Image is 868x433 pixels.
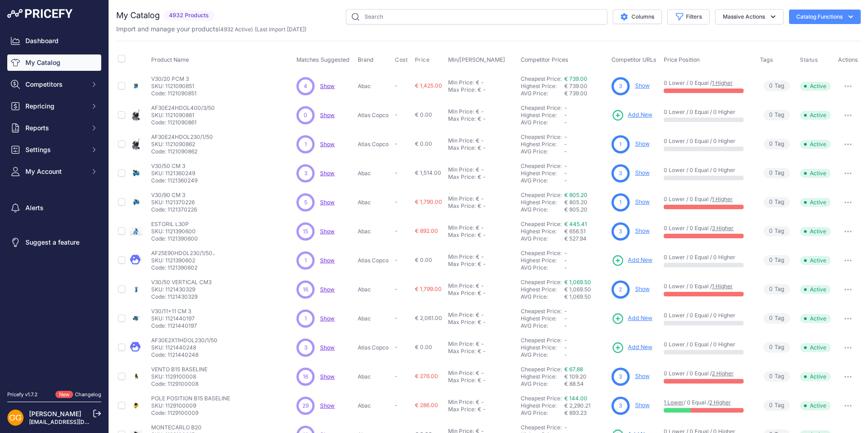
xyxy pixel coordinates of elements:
[764,110,790,120] span: Tag
[358,199,391,206] p: Abac
[448,253,474,261] div: Min Price:
[667,9,710,25] button: Filters
[613,10,662,24] button: Columns
[619,169,622,177] span: 3
[800,111,831,120] span: Active
[220,26,251,33] a: 4932 Active
[564,228,586,235] span: € 656.51
[320,83,335,89] span: Show
[478,261,481,268] div: €
[521,424,562,431] a: Cheapest Price:
[448,166,474,173] div: Min Price:
[151,112,215,119] p: SKU: 1121090861
[415,256,432,263] span: € 0.00
[712,196,733,202] a: 1 Higher
[564,104,567,111] span: -
[304,169,307,177] span: 3
[769,285,773,294] span: 0
[521,177,564,184] div: AVG Price:
[448,56,505,63] span: Min/[PERSON_NAME]
[218,26,253,33] span: ( )
[838,56,858,63] span: Actions
[151,221,198,228] p: ESTORIL L30P
[769,140,773,148] span: 0
[395,111,398,118] span: -
[628,314,652,323] span: Add New
[7,120,101,136] button: Reports
[151,250,215,257] p: AF25E90HDOL230/1/50..
[320,112,335,118] span: Show
[521,192,562,198] a: Cheapest Price:
[395,227,398,234] span: -
[521,221,562,227] a: Cheapest Price:
[25,123,85,133] span: Reports
[800,227,831,236] span: Active
[764,226,790,236] span: Tag
[320,257,335,264] span: Show
[619,82,622,90] span: 3
[476,166,479,173] div: €
[564,75,587,82] a: € 739.00
[320,170,335,177] a: Show
[612,254,652,267] a: Add New
[521,279,562,285] a: Cheapest Price:
[395,198,398,205] span: -
[612,341,652,354] a: Add New
[151,177,197,184] p: Code: 1121360249
[564,162,567,169] span: -
[521,141,564,148] div: Highest Price:
[521,75,562,82] a: Cheapest Price:
[346,9,607,25] input: Search
[320,315,335,322] a: Show
[635,82,650,89] a: Show
[478,86,481,93] div: €
[800,140,831,149] span: Active
[564,395,587,402] a: € 144.00
[612,109,652,122] a: Add New
[358,56,374,63] span: Brand
[564,192,587,198] a: € 805.20
[715,9,784,25] button: Massive Actions
[151,56,189,63] span: Product Name
[764,284,790,295] span: Tag
[521,286,564,293] div: Highest Price:
[476,79,479,86] div: €
[769,256,773,265] span: 0
[800,82,831,91] span: Active
[709,399,731,406] a: 2 Higher
[358,170,391,177] p: Abac
[478,231,481,239] div: €
[635,227,650,234] a: Show
[564,257,567,264] span: -
[320,402,335,409] span: Show
[564,148,567,155] span: -
[7,163,101,180] button: My Account
[415,198,442,205] span: € 1,790.00
[29,418,124,425] a: [EMAIL_ADDRESS][DOMAIN_NAME]
[479,195,484,202] div: -
[476,137,479,144] div: €
[320,373,335,380] span: Show
[800,256,831,265] span: Active
[151,308,197,315] p: V30/11+11 CM 3
[320,228,335,235] a: Show
[479,311,484,319] div: -
[151,83,197,90] p: SKU: 1121090851
[320,199,335,206] a: Show
[7,33,101,49] a: Dashboard
[769,111,773,119] span: 0
[564,133,567,140] span: -
[564,177,567,184] span: -
[25,80,85,89] span: Competitors
[521,112,564,119] div: Highest Price:
[448,261,476,268] div: Max Price:
[448,108,474,115] div: Min Price:
[481,202,486,210] div: -
[664,254,750,261] p: 0 Lower / 0 Equal / 0 Higher
[564,235,608,242] div: € 527.94
[521,162,562,169] a: Cheapest Price:
[628,256,652,265] span: Add New
[358,286,391,293] p: Abac
[564,90,608,97] div: € 739.00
